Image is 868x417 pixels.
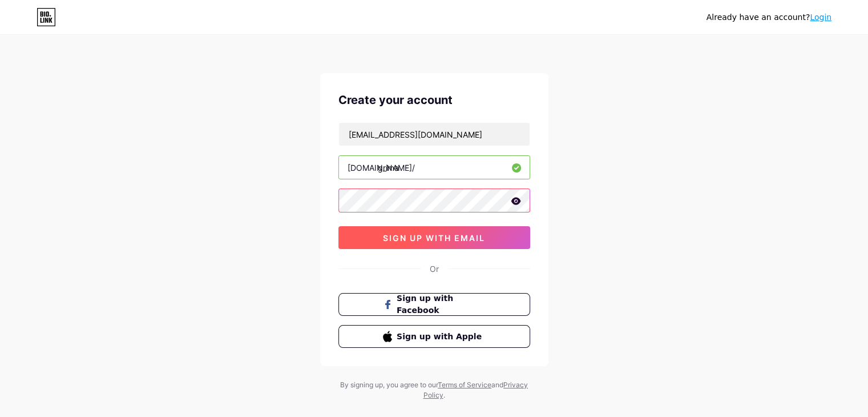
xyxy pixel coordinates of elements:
[397,292,485,316] span: Sign up with Facebook
[338,226,530,249] button: sign up with email
[348,162,415,174] div: [DOMAIN_NAME]/
[430,263,439,275] div: Or
[338,91,530,109] div: Create your account
[397,331,485,343] span: Sign up with Apple
[339,123,530,146] input: Email
[810,13,831,22] a: Login
[338,325,530,348] button: Sign up with Apple
[383,233,485,243] span: sign up with email
[438,380,491,389] a: Terms of Service
[339,156,530,179] input: username
[706,11,831,23] div: Already have an account?
[337,380,531,400] div: By signing up, you agree to our and .
[338,293,530,316] button: Sign up with Facebook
